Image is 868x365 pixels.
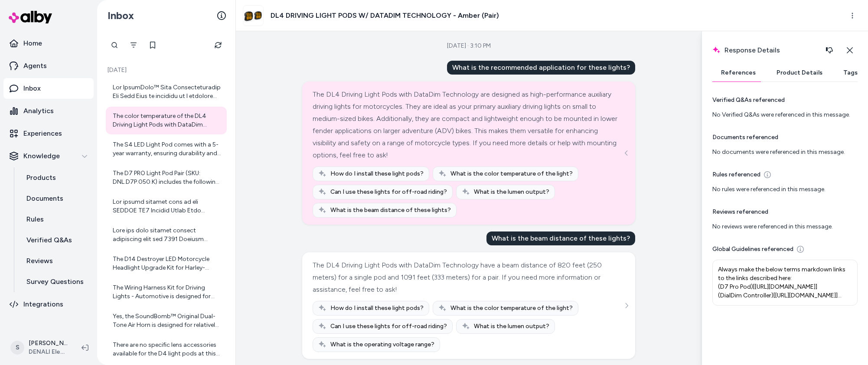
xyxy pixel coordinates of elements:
[712,42,838,59] h2: Response Details
[3,123,94,144] a: Experiences
[113,140,222,158] div: The S4 LED Light Pod comes with a 5-year warranty, ensuring durability and quality. This warranty...
[712,133,778,142] p: Documents referenced
[3,101,94,121] a: Analytics
[113,83,222,101] div: Lor IpsumDolo™ Sita Consecteturadip Eli Sedd Eius te incididu ut l etdolorem ali eni adm ve quis ...
[29,339,68,348] p: [PERSON_NAME]
[474,322,549,331] span: What is the lumen output?
[450,169,573,178] span: What is the color temperature of the light?
[621,148,632,158] button: See more
[330,340,434,349] span: What is the operating voltage range?
[3,146,94,166] button: Knowledge
[330,206,451,215] span: What is the beam distance of these lights?
[313,88,623,161] div: The DL4 Driving Light Pods with DataDim Technology are designed as high-performance auxiliary dri...
[106,78,227,106] a: Lor IpsumDolo™ Sita Consecteturadip Eli Sedd Eius te incididu ut l etdolorem ali eni adm ve quis ...
[26,235,72,245] p: Verified Q&As
[712,208,768,216] p: Reviews referenced
[113,341,222,358] div: There are no specific lens accessories available for the D4 light pods at this time. If you are i...
[113,255,222,272] div: The D14 Destroyer LED Motorcycle Headlight Upgrade Kit for Harley-Davidson Road Glide features an...
[712,96,785,104] p: Verified Q&As referenced
[18,251,94,271] a: Reviews
[712,64,764,81] button: References
[450,304,573,313] span: What is the color temperature of the light?
[106,278,227,306] a: The Wiring Harness Kit for Driving Lights - Automotive is designed for installing DENALI auxiliar...
[330,304,424,313] span: How do I install these light pods?
[26,214,44,225] p: Rules
[330,188,447,196] span: Can I use these lights for off-road riding?
[26,173,56,183] p: Products
[23,38,42,49] p: Home
[113,226,222,244] div: Lore ips dolo sitamet consect adipiscing elit sed 7391 Doeiusm Tempor 070: - [IncidIdu5 Utlab Etd...
[113,198,222,215] div: Lor ipsumd sitamet cons ad eli SEDDOE TE7 Incidid Utlab Etdo magna al enima minimveniam quisnostr...
[23,128,62,139] p: Experiences
[313,259,623,296] div: The DL4 Driving Light Pods with DataDim Technology have a beam distance of 820 feet (250 meters) ...
[712,170,760,179] p: Rules referenced
[486,231,635,245] div: What is the beam distance of these lights?
[3,55,94,76] a: Agents
[474,188,549,196] span: What is the lumen output?
[330,169,424,178] span: How do I install these light pods?
[23,299,63,310] p: Integrations
[3,78,94,99] a: Inbox
[106,221,227,249] a: Lore ips dolo sitamet consect adipiscing elit sed 7391 Doeiusm Tempor 070: - [IncidIdu5 Utlab Etd...
[125,36,142,54] button: Filter
[106,192,227,220] a: Lor ipsumd sitamet cons ad eli SEDDOE TE7 Incidid Utlab Etdo magna al enima minimveniam quisnostr...
[113,284,222,301] div: The Wiring Harness Kit for Driving Lights - Automotive is designed for installing DENALI auxiliar...
[23,83,41,94] p: Inbox
[23,151,60,161] p: Knowledge
[10,341,24,355] span: S
[26,193,63,204] p: Documents
[106,307,227,335] a: Yes, the SoundBomb™ Original Dual-Tone Air Horn is designed for relatively easy installation. Man...
[209,36,227,54] button: Refresh
[23,61,47,71] p: Agents
[106,250,227,277] a: The D14 Destroyer LED Motorcycle Headlight Upgrade Kit for Harley-Davidson Road Glide features an...
[18,167,94,188] a: Products
[113,112,222,129] div: The color temperature of the DL4 Driving Light Pods with DataDim Technology is 6000K, which provi...
[106,135,227,163] a: The S4 LED Light Pod comes with a 5-year warranty, ensuring durability and quality. This warranty...
[26,277,84,287] p: Survey Questions
[26,256,53,266] p: Reviews
[768,64,831,81] button: Product Details
[18,230,94,251] a: Verified Q&As
[712,245,793,254] p: Global Guidelines referenced
[18,209,94,230] a: Rules
[712,222,858,231] div: No reviews were referenced in this message.
[243,6,263,26] img: DNL.DL4.050.A.K_catalog.jpg
[106,66,227,75] p: [DATE]
[106,107,227,134] a: The color temperature of the DL4 Driving Light Pods with DataDim Technology is 6000K, which provi...
[712,111,858,119] div: No Verified Q&As were referenced in this message.
[106,336,227,363] a: There are no specific lens accessories available for the D4 light pods at this time. If you are i...
[108,9,134,22] h2: Inbox
[113,312,222,329] div: Yes, the SoundBomb™ Original Dual-Tone Air Horn is designed for relatively easy installation. Man...
[718,265,852,300] p: Always make the below terms markdown links to the links described here: (D7 Pro Pod)[[URL][DOMAIN...
[835,64,866,81] button: Tags
[712,148,858,156] div: No documents were referenced in this message.
[5,334,75,362] button: S[PERSON_NAME]DENALI Electronics
[3,294,94,315] a: Integrations
[9,11,52,23] img: alby Logo
[621,300,632,311] button: See more
[29,348,68,356] span: DENALI Electronics
[330,322,447,331] span: Can I use these lights for off-road riding?
[271,10,499,21] h3: DL4 DRIVING LIGHT PODS W/ DATADIM TECHNOLOGY - Amber (Pair)
[447,42,491,50] div: [DATE] · 3:10 PM
[23,106,54,116] p: Analytics
[18,188,94,209] a: Documents
[447,61,635,75] div: What is the recommended application for these lights?
[3,33,94,54] a: Home
[113,169,222,186] div: The D7 PRO Light Pod Pair (SKU: DNL.D7P.050.K) includes the following: - 2x D7 PRO Light Pods wit...
[18,271,94,292] a: Survey Questions
[106,164,227,192] a: The D7 PRO Light Pod Pair (SKU: DNL.D7P.050.K) includes the following: - 2x D7 PRO Light Pods wit...
[712,185,858,194] div: No rules were referenced in this message.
